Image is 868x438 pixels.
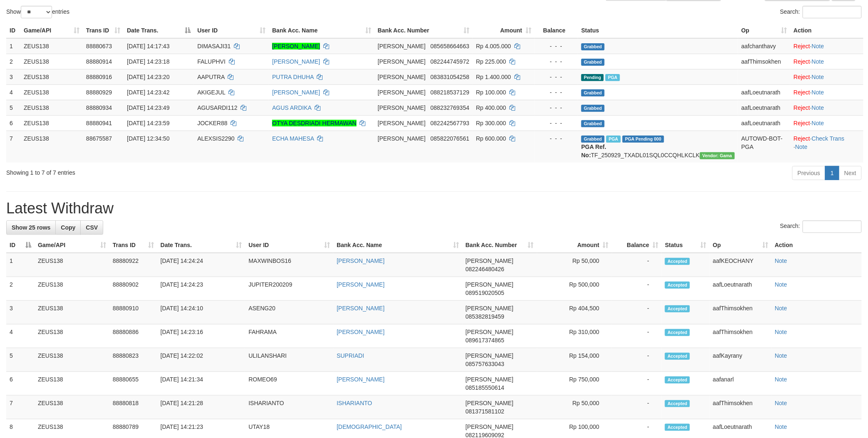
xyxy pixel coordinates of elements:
[337,305,384,312] a: [PERSON_NAME]
[431,89,469,96] span: Copy 088218537129 to clipboard
[537,301,612,324] td: Rp 404,500
[581,144,606,158] b: PGA Ref. No:
[431,43,469,49] span: Copy 085658664663 to clipboard
[61,224,75,231] span: Copy
[537,324,612,348] td: Rp 310,000
[245,253,333,277] td: MAXWINBOS16
[738,23,791,38] th: Op: activate to sort column ascending
[466,266,504,272] span: Copy 082246480426 to clipboard
[20,100,83,115] td: ZEUS138
[157,253,246,277] td: [DATE] 14:24:24
[6,100,20,115] td: 5
[665,376,690,384] span: Accepted
[612,277,662,301] td: -
[612,253,662,277] td: -
[476,74,511,80] span: Rp 1.400.000
[378,135,426,142] span: [PERSON_NAME]
[6,6,69,18] label: Show entries
[272,89,320,96] a: [PERSON_NAME]
[272,58,320,65] a: [PERSON_NAME]
[794,120,810,126] a: Reject
[466,384,504,391] span: Copy 085185550614 to clipboard
[127,74,169,80] span: [DATE] 14:23:20
[86,224,98,231] span: CSV
[612,396,662,419] td: -
[790,23,863,38] th: Action
[581,136,605,143] span: Grabbed
[537,253,612,277] td: Rp 50,000
[606,136,621,143] span: Marked by aafpengsreynich
[337,329,384,335] a: [PERSON_NAME]
[709,277,771,301] td: aafLoeutnarath
[86,104,112,111] span: 88880934
[792,166,826,180] a: Previous
[197,74,224,80] span: AAPUTRA
[466,313,504,320] span: Copy 085382819459 to clipboard
[665,258,690,265] span: Accepted
[803,220,862,233] input: Search:
[605,74,620,81] span: Marked by aafanarl
[6,396,35,419] td: 7
[790,115,863,131] td: ·
[612,301,662,324] td: -
[476,120,506,126] span: Rp 300.000
[795,144,808,150] a: Note
[581,120,605,127] span: Grabbed
[709,238,771,253] th: Op: activate to sort column ascending
[538,134,575,143] div: - - -
[6,69,20,84] td: 3
[803,6,862,18] input: Search:
[738,84,791,100] td: aafLoeutnarath
[20,23,83,38] th: Game/API: activate to sort column ascending
[6,23,20,38] th: ID
[245,238,333,253] th: User ID: activate to sort column ascending
[6,200,862,217] h1: Latest Withdraw
[538,119,575,127] div: - - -
[20,84,83,100] td: ZEUS138
[738,100,791,115] td: aafLoeutnarath
[466,376,513,383] span: [PERSON_NAME]
[35,253,109,277] td: ZEUS138
[337,257,384,264] a: [PERSON_NAME]
[80,220,103,235] a: CSV
[35,277,109,301] td: ZEUS138
[6,220,56,235] a: Show 25 rows
[775,423,787,430] a: Note
[6,301,35,324] td: 3
[337,376,384,383] a: [PERSON_NAME]
[709,372,771,396] td: aafanarl
[775,400,787,406] a: Note
[197,43,231,49] span: DIMASAJI31
[466,352,513,359] span: [PERSON_NAME]
[127,58,169,65] span: [DATE] 14:23:18
[245,372,333,396] td: ROMEO69
[466,400,513,406] span: [PERSON_NAME]
[794,89,810,96] a: Reject
[790,131,863,163] td: · ·
[6,38,20,54] td: 1
[709,348,771,372] td: aafKayrany
[794,135,810,142] a: Reject
[127,104,169,111] span: [DATE] 14:23:49
[245,277,333,301] td: JUPITER200209
[6,253,35,277] td: 1
[709,324,771,348] td: aafThimsokhen
[269,23,374,38] th: Bank Acc. Name: activate to sort column ascending
[466,329,513,335] span: [PERSON_NAME]
[537,277,612,301] td: Rp 500,000
[197,120,227,126] span: JOCKER88
[109,277,157,301] td: 88880902
[612,348,662,372] td: -
[612,372,662,396] td: -
[157,324,246,348] td: [DATE] 14:23:16
[665,282,690,289] span: Accepted
[538,57,575,66] div: - - -
[6,372,35,396] td: 6
[473,23,535,38] th: Amount: activate to sort column ascending
[794,104,810,111] a: Reject
[109,324,157,348] td: 88880886
[612,238,662,253] th: Balance: activate to sort column ascending
[812,43,824,49] a: Note
[378,120,426,126] span: [PERSON_NAME]
[462,238,537,253] th: Bank Acc. Number: activate to sort column ascending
